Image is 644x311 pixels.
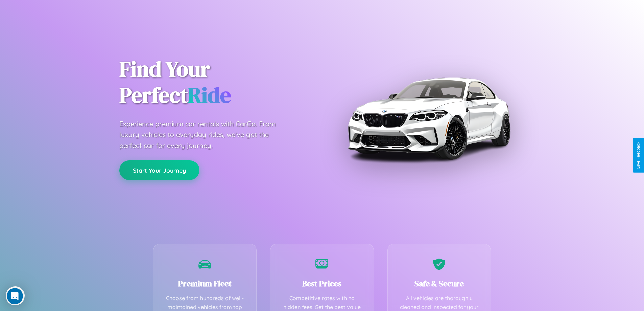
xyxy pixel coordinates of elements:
p: Experience premium car rentals with CarGo. From luxury vehicles to everyday rides, we've got the ... [119,118,288,151]
h1: Find Your Perfect [119,56,312,108]
iframe: Intercom live chat discovery launcher [6,286,25,305]
iframe: Intercom live chat [7,288,23,304]
div: Give Feedback [636,142,641,169]
h3: Premium Fleet [164,278,246,289]
img: Premium BMW car rental vehicle [344,34,513,203]
h3: Best Prices [281,278,363,289]
h3: Safe & Secure [398,278,481,289]
button: Start Your Journey [119,160,199,180]
span: Ride [188,80,231,110]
